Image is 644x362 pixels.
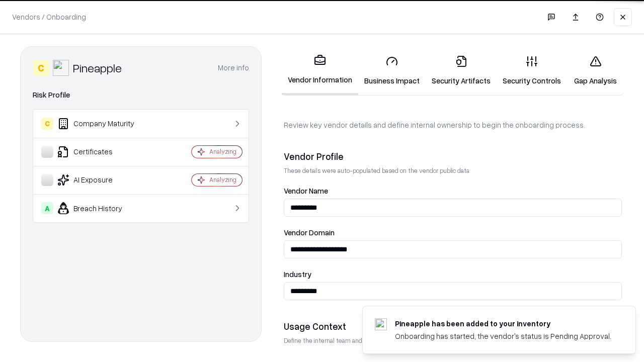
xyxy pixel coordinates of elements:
div: Breach History [41,202,162,214]
a: Vendor Information [282,46,358,95]
div: Company Maturity [41,118,162,130]
a: Security Controls [497,47,567,94]
div: C [33,60,49,76]
button: More info [218,59,249,77]
div: Analyzing [209,147,236,156]
div: Usage Context [284,320,622,332]
div: A [41,202,53,214]
div: AI Exposure [41,174,162,186]
label: Vendor Domain [284,229,622,236]
img: pineappleenergy.com [375,318,387,330]
div: Pineapple [73,60,122,76]
label: Industry [284,270,622,278]
p: Define the internal team and reason for using this vendor. This helps assess business relevance a... [284,336,622,345]
p: Review key vendor details and define internal ownership to begin the onboarding process. [284,120,622,130]
a: Business Impact [358,47,426,94]
p: Vendors / Onboarding [12,12,86,22]
div: Pineapple has been added to your inventory [395,318,611,329]
p: These details were auto-populated based on the vendor public data [284,166,622,175]
img: Pineapple [53,60,69,76]
a: Security Artifacts [426,47,497,94]
label: Vendor Name [284,187,622,195]
div: Certificates [41,146,162,158]
div: Risk Profile [33,89,249,101]
div: Analyzing [209,175,236,184]
div: C [41,118,53,130]
div: Vendor Profile [284,150,622,162]
div: Onboarding has started, the vendor's status is Pending Approval. [395,331,611,341]
a: Gap Analysis [567,47,624,94]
